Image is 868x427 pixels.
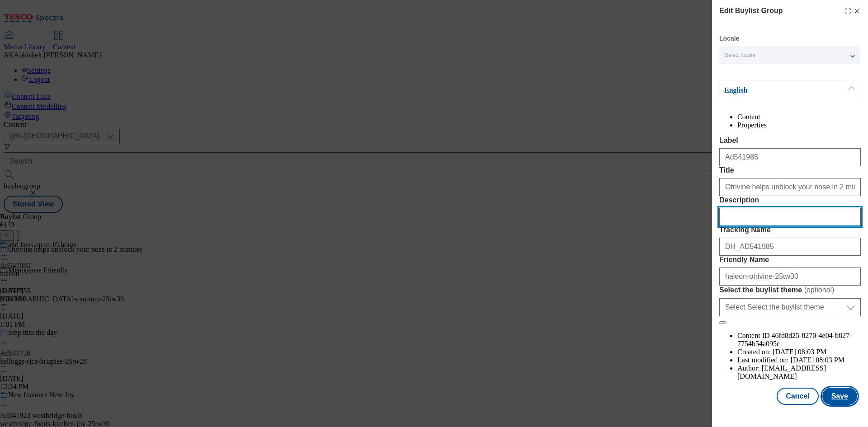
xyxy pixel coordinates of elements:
[737,332,861,348] li: Content ID
[737,348,861,356] li: Created on:
[719,46,860,64] button: Select locale
[737,356,861,364] li: Last modified on:
[737,121,861,129] li: Properties
[719,226,861,234] label: Tracking Name
[737,332,852,347] span: 46fd8d25-8270-4e04-b827-7754b54a095c
[804,286,835,294] span: ( optional )
[773,348,826,356] span: [DATE] 08:03 PM
[737,364,861,380] li: Author:
[719,136,861,145] label: Label
[724,86,819,95] p: English
[719,238,861,256] input: Enter Tracking Name
[791,356,844,364] span: [DATE] 08:03 PM
[719,267,861,286] input: Enter Friendly Name
[719,36,739,41] label: Locale
[719,196,861,204] label: Description
[737,113,861,121] li: Content
[719,148,861,166] input: Enter Label
[719,5,783,16] h4: Edit Buylist Group
[719,286,861,295] label: Select the buylist theme
[777,388,818,405] button: Cancel
[719,166,861,174] label: Title
[719,178,861,196] input: Enter Title
[719,256,861,264] label: Friendly Name
[822,388,857,405] button: Save
[737,364,826,380] span: [EMAIL_ADDRESS][DOMAIN_NAME]
[725,52,755,59] span: Select locale
[719,208,861,226] input: Enter Description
